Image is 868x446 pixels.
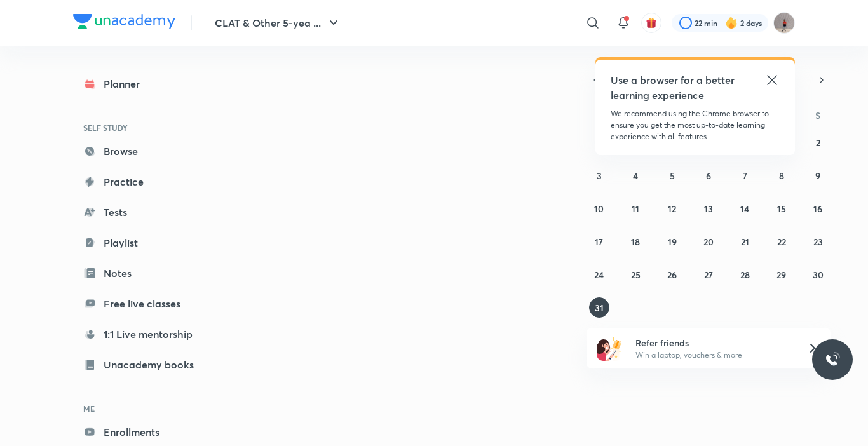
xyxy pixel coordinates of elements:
[771,264,792,285] button: August 29, 2025
[777,203,786,215] abbr: August 15, 2025
[73,352,220,377] a: Unacademy books
[825,352,840,367] img: ttu
[776,269,786,281] abbr: August 29, 2025
[670,170,675,182] abbr: August 5, 2025
[668,236,677,248] abbr: August 19, 2025
[73,14,175,29] img: Company Logo
[589,231,609,252] button: August 17, 2025
[808,132,828,152] button: August 2, 2025
[589,165,609,186] button: August 3, 2025
[777,236,786,248] abbr: August 22, 2025
[594,269,604,281] abbr: August 24, 2025
[73,139,220,164] a: Browse
[743,170,747,182] abbr: August 7, 2025
[667,269,677,281] abbr: August 26, 2025
[611,72,737,103] h5: Use a browser for a better learning experience
[808,264,828,285] button: August 30, 2025
[635,336,792,349] h6: Refer friends
[73,169,220,194] a: Practice
[73,230,220,255] a: Playlist
[813,203,822,215] abbr: August 16, 2025
[589,198,609,219] button: August 10, 2025
[808,198,828,219] button: August 16, 2025
[698,264,719,285] button: August 27, 2025
[73,260,220,286] a: Notes
[771,198,792,219] button: August 15, 2025
[740,269,750,281] abbr: August 28, 2025
[625,198,646,219] button: August 11, 2025
[668,203,676,215] abbr: August 12, 2025
[725,17,738,29] img: streak
[625,165,646,186] button: August 4, 2025
[779,170,784,182] abbr: August 8, 2025
[597,170,602,182] abbr: August 3, 2025
[594,203,604,215] abbr: August 10, 2025
[808,231,828,252] button: August 23, 2025
[704,269,713,281] abbr: August 27, 2025
[662,264,682,285] button: August 26, 2025
[632,203,639,215] abbr: August 11, 2025
[662,165,682,186] button: August 5, 2025
[698,198,719,219] button: August 13, 2025
[740,203,749,215] abbr: August 14, 2025
[73,117,220,139] h6: SELF STUDY
[813,236,823,248] abbr: August 23, 2025
[816,137,820,149] abbr: August 2, 2025
[595,302,604,314] abbr: August 31, 2025
[735,264,755,285] button: August 28, 2025
[207,10,349,36] button: CLAT & Other 5-yea ...
[773,12,795,34] img: Shivang Roy
[633,170,638,182] abbr: August 4, 2025
[815,109,820,121] abbr: Saturday
[631,236,640,248] abbr: August 18, 2025
[704,203,713,215] abbr: August 13, 2025
[631,269,641,281] abbr: August 25, 2025
[813,269,824,281] abbr: August 30, 2025
[735,165,755,186] button: August 7, 2025
[771,231,792,252] button: August 22, 2025
[698,231,719,252] button: August 20, 2025
[611,108,780,142] p: We recommend using the Chrome browser to ensure you get the most up-to-date learning experience w...
[73,71,220,97] a: Planner
[625,231,646,252] button: August 18, 2025
[706,170,711,182] abbr: August 6, 2025
[741,236,749,248] abbr: August 21, 2025
[589,264,609,285] button: August 24, 2025
[597,335,622,361] img: referral
[73,398,220,419] h6: ME
[595,236,603,248] abbr: August 17, 2025
[641,13,661,33] button: avatar
[73,291,220,316] a: Free live classes
[73,199,220,225] a: Tests
[698,165,719,186] button: August 6, 2025
[73,321,220,347] a: 1:1 Live mentorship
[771,165,792,186] button: August 8, 2025
[635,349,792,361] p: Win a laptop, vouchers & more
[625,264,646,285] button: August 25, 2025
[703,236,714,248] abbr: August 20, 2025
[73,419,220,445] a: Enrollments
[646,17,657,29] img: avatar
[662,231,682,252] button: August 19, 2025
[735,231,755,252] button: August 21, 2025
[589,297,609,318] button: August 31, 2025
[815,170,820,182] abbr: August 9, 2025
[735,198,755,219] button: August 14, 2025
[662,198,682,219] button: August 12, 2025
[73,14,175,32] a: Company Logo
[808,165,828,186] button: August 9, 2025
